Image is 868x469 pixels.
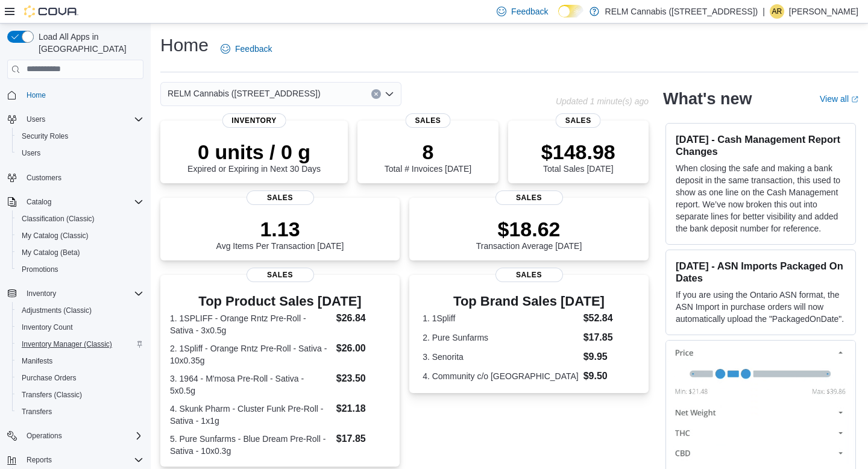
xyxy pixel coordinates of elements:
[17,354,143,368] span: Manifests
[789,4,858,19] p: [PERSON_NAME]
[12,370,148,386] button: Purchase Orders
[170,373,332,397] dt: 3. 1964 - M'mosa Pre-Roll - Sativa - 5x0.5g
[17,228,143,243] span: My Catalog (Classic)
[676,133,846,157] h3: [DATE] - Cash Management Report Changes
[12,244,148,261] button: My Catalog (Beta)
[17,129,143,143] span: Security Roles
[371,89,381,99] button: Clear input
[22,87,143,102] span: Home
[216,217,344,241] p: 1.13
[12,210,148,227] button: Classification (Classic)
[216,217,344,251] div: Avg Items Per Transaction [DATE]
[17,404,143,419] span: Transfers
[336,311,390,326] dd: $26.84
[495,268,563,282] span: Sales
[170,433,332,457] dt: 5. Pure Sunfarms - Blue Dream Pre-Roll - Sativa - 10x0.3g
[336,401,390,416] dd: $21.18
[22,407,52,417] span: Transfers
[22,231,89,241] span: My Catalog (Classic)
[423,332,579,344] dt: 2. Pure Sunfarms
[17,245,85,260] a: My Catalog (Beta)
[2,452,148,468] button: Reports
[17,388,143,402] span: Transfers (Classic)
[676,260,846,284] h3: [DATE] - ASN Imports Packaged On Dates
[170,312,332,336] dt: 1. 1SPLIFF - Orange Rntz Pre-Roll - Sativa - 3x0.5g
[17,371,81,385] a: Purchase Orders
[583,350,635,364] dd: $9.95
[423,370,579,382] dt: 4. Community c/o [GEOGRAPHIC_DATA]
[168,86,321,101] span: RELM Cannabis ([STREET_ADDRESS])
[22,323,73,332] span: Inventory Count
[27,455,52,465] span: Reports
[583,330,635,345] dd: $17.85
[12,145,148,162] button: Users
[34,31,143,55] span: Load All Apps in [GEOGRAPHIC_DATA]
[22,112,50,127] button: Users
[27,431,62,441] span: Operations
[17,228,93,243] a: My Catalog (Classic)
[22,356,52,366] span: Manifests
[22,195,143,209] span: Catalog
[22,170,143,185] span: Customers
[22,453,143,467] span: Reports
[22,286,61,301] button: Inventory
[763,4,765,19] p: |
[22,214,95,224] span: Classification (Classic)
[676,162,846,234] p: When closing the safe and making a bank deposit in the same transaction, this used to show as one...
[22,112,143,127] span: Users
[22,429,67,443] button: Operations
[770,4,784,19] div: Alysha Robinson
[12,403,148,420] button: Transfers
[385,140,471,174] div: Total # Invoices [DATE]
[187,140,321,164] p: 0 units / 0 g
[541,140,615,164] p: $148.98
[22,265,58,274] span: Promotions
[17,337,143,351] span: Inventory Manager (Classic)
[12,128,148,145] button: Security Roles
[27,289,56,298] span: Inventory
[22,131,68,141] span: Security Roles
[17,320,143,335] span: Inventory Count
[541,140,615,174] div: Total Sales [DATE]
[17,129,73,143] a: Security Roles
[22,453,57,467] button: Reports
[423,312,579,324] dt: 1. 1Spliff
[17,320,78,335] a: Inventory Count
[17,245,143,260] span: My Catalog (Beta)
[2,285,148,302] button: Inventory
[583,369,635,383] dd: $9.50
[17,212,143,226] span: Classification (Classic)
[22,429,143,443] span: Operations
[24,5,78,17] img: Cova
[12,261,148,278] button: Promotions
[605,4,758,19] p: RELM Cannabis ([STREET_ADDRESS])
[170,294,390,309] h3: Top Product Sales [DATE]
[2,111,148,128] button: Users
[17,371,143,385] span: Purchase Orders
[558,5,583,17] input: Dark Mode
[27,173,61,183] span: Customers
[17,404,57,419] a: Transfers
[2,86,148,104] button: Home
[511,5,548,17] span: Feedback
[385,140,471,164] p: 8
[676,289,846,325] p: If you are using the Ontario ASN format, the ASN Import in purchase orders will now automatically...
[22,171,66,185] a: Customers
[17,262,63,277] a: Promotions
[17,354,57,368] a: Manifests
[17,388,87,402] a: Transfers (Classic)
[247,190,314,205] span: Sales
[12,302,148,319] button: Adjustments (Classic)
[405,113,450,128] span: Sales
[27,115,45,124] span: Users
[2,194,148,210] button: Catalog
[583,311,635,326] dd: $52.84
[851,96,858,103] svg: External link
[2,169,148,186] button: Customers
[22,195,56,209] button: Catalog
[495,190,563,205] span: Sales
[170,403,332,427] dt: 4. Skunk Pharm - Cluster Funk Pre-Roll - Sativa - 1x1g
[2,427,148,444] button: Operations
[556,113,601,128] span: Sales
